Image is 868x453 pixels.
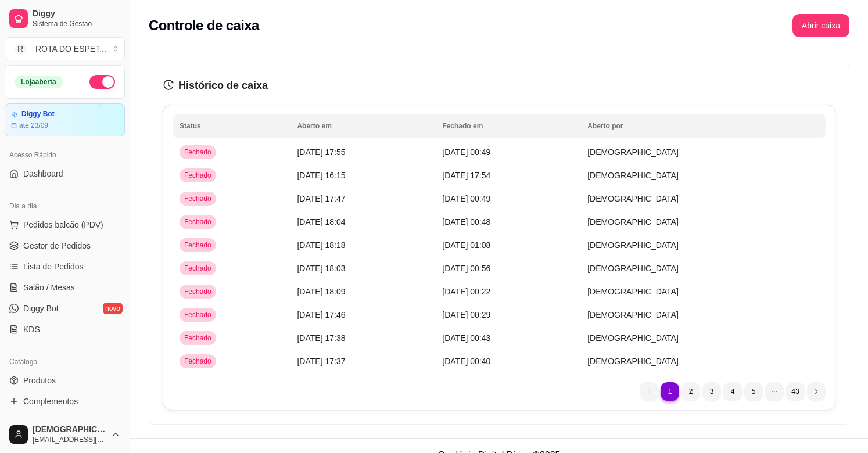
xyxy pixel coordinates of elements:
h3: Histórico de caixa [163,77,835,94]
span: Complementos [23,396,78,407]
li: next page button [807,382,826,401]
span: Produtos [23,375,56,386]
a: Gestor de Pedidos [5,236,125,255]
span: [DATE] 01:08 [442,240,490,250]
li: pagination item 43 [786,382,805,401]
a: Diggy Botnovo [5,299,125,318]
span: Fechado [182,333,214,343]
span: [DATE] 00:43 [442,333,490,343]
span: Fechado [182,148,214,157]
li: pagination item 2 [682,382,700,401]
a: Complementos [5,392,125,411]
span: Fechado [182,171,214,180]
span: [DEMOGRAPHIC_DATA] [587,357,679,366]
span: [DATE] 18:09 [297,287,345,296]
h2: Controle de caixa [149,16,259,35]
button: Select a team [5,37,125,60]
span: [DEMOGRAPHIC_DATA] [587,264,679,273]
span: [DEMOGRAPHIC_DATA] [33,425,106,435]
span: [DEMOGRAPHIC_DATA] [587,171,679,180]
span: Fechado [182,217,214,227]
span: Salão / Mesas [23,282,75,293]
span: [DATE] 17:37 [297,357,345,366]
th: Aberto por [580,114,826,138]
a: KDS [5,320,125,339]
th: Fechado em [435,114,580,138]
span: [DATE] 16:15 [297,171,345,180]
button: Alterar Status [89,75,115,89]
span: KDS [23,323,40,335]
button: Pedidos balcão (PDV) [5,215,125,234]
span: Fechado [182,264,214,273]
li: dots element [765,382,784,401]
span: Diggy [33,9,120,19]
li: pagination item 3 [702,382,721,401]
span: R [15,43,26,55]
span: [DATE] 00:48 [442,217,490,227]
span: [DATE] 00:22 [442,287,490,296]
li: pagination item 4 [723,382,742,401]
span: [DATE] 00:56 [442,264,490,273]
nav: pagination navigation [634,376,831,407]
span: [DATE] 00:49 [442,148,490,157]
span: [DATE] 00:49 [442,194,490,203]
span: Diggy Bot [23,303,59,314]
div: Acesso Rápido [5,146,125,164]
span: Fechado [182,310,214,319]
li: pagination item 5 [744,382,763,401]
div: Catálogo [5,353,125,371]
span: Gestor de Pedidos [23,240,91,251]
div: ROTA DO ESPET ... [35,43,106,55]
span: [DEMOGRAPHIC_DATA] [587,287,679,296]
span: [DATE] 18:18 [297,240,345,250]
span: Lista de Pedidos [23,261,84,272]
div: Loja aberta [15,75,63,88]
span: Dashboard [23,168,63,179]
a: Salão / Mesas [5,278,125,297]
span: [DATE] 17:38 [297,333,345,343]
span: [DATE] 17:54 [442,171,490,180]
button: [DEMOGRAPHIC_DATA][EMAIL_ADDRESS][DOMAIN_NAME] [5,420,125,448]
span: [DATE] 17:47 [297,194,345,203]
span: [DEMOGRAPHIC_DATA] [587,217,679,227]
a: Diggy Botaté 23/09 [5,103,125,136]
span: Fechado [182,287,214,296]
a: Produtos [5,371,125,390]
span: Sistema de Gestão [33,19,120,28]
span: [DATE] 18:03 [297,264,345,273]
article: Diggy Bot [21,110,55,118]
article: até 23/09 [19,121,48,130]
span: [DATE] 00:40 [442,357,490,366]
span: [EMAIL_ADDRESS][DOMAIN_NAME] [33,435,106,444]
a: Dashboard [5,164,125,183]
span: Fechado [182,194,214,203]
span: [DEMOGRAPHIC_DATA] [587,240,679,250]
span: Pedidos balcão (PDV) [23,219,103,231]
li: pagination item 1 active [661,382,679,401]
a: DiggySistema de Gestão [5,5,125,33]
span: [DATE] 17:46 [297,310,345,319]
th: Status [173,114,290,138]
span: [DEMOGRAPHIC_DATA] [587,333,679,343]
span: Fechado [182,240,214,250]
span: [DEMOGRAPHIC_DATA] [587,148,679,157]
span: [DEMOGRAPHIC_DATA] [587,194,679,203]
span: [DATE] 17:55 [297,148,345,157]
span: history [163,80,174,90]
span: [DATE] 00:29 [442,310,490,319]
button: Abrir caixa [792,14,849,37]
span: Fechado [182,357,214,366]
div: Dia a dia [5,197,125,215]
span: [DATE] 18:04 [297,217,345,227]
a: Lista de Pedidos [5,257,125,276]
span: [DEMOGRAPHIC_DATA] [587,310,679,319]
th: Aberto em [290,114,435,138]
